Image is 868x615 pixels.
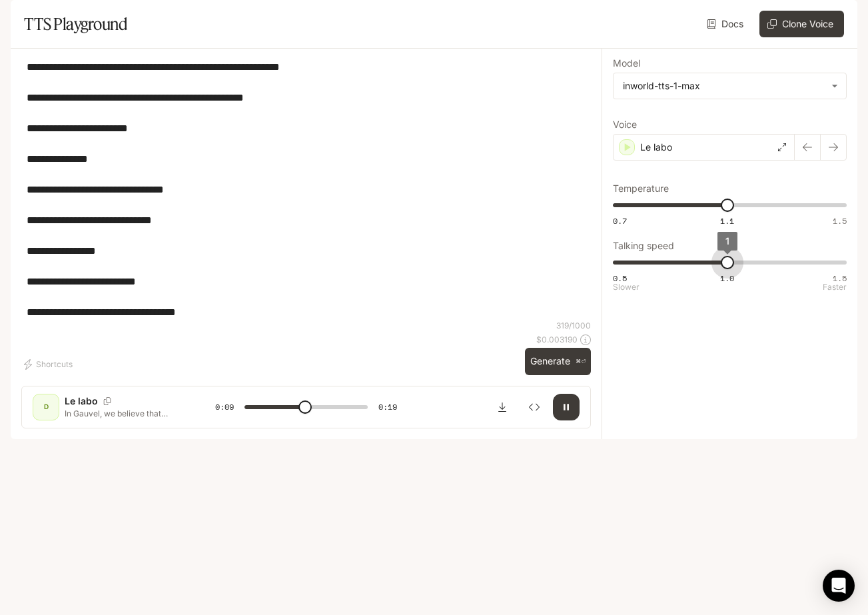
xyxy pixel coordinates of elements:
p: In Gauvel, we believe that fragrance is a ritual of intention — a choice you make, not for everyo... [65,408,183,419]
p: Slower [613,283,640,291]
p: Talking speed [613,241,674,251]
span: 0.5 [613,273,627,284]
span: 1.1 [720,215,734,227]
span: 0.7 [613,215,627,227]
p: Voice [613,120,637,129]
span: 0:19 [378,400,397,414]
button: Generate⌘⏎ [525,348,591,375]
a: Docs [704,11,749,37]
div: Open Intercom Messenger [823,570,855,602]
button: Clone Voice [759,11,844,37]
span: 1 [725,235,729,247]
p: Model [613,59,640,68]
div: inworld-tts-1-max [623,79,825,93]
button: Shortcuts [21,354,78,375]
p: 319 / 1000 [556,320,591,331]
p: Le labo [640,141,672,154]
div: D [35,396,57,418]
div: inworld-tts-1-max [614,73,846,99]
button: Copy Voice ID [98,397,117,405]
button: Download audio [489,394,516,420]
p: ⌘⏎ [576,358,586,366]
p: Le labo [65,394,98,408]
span: 0:09 [215,400,234,414]
span: 1.0 [720,273,734,284]
p: Temperature [613,184,669,193]
h1: TTS Playground [24,11,127,37]
button: Inspect [521,394,548,420]
p: $ 0.003190 [536,334,578,345]
span: 1.5 [833,215,847,227]
p: Faster [823,283,847,291]
button: open drawer [10,7,34,31]
span: 1.5 [833,273,847,284]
